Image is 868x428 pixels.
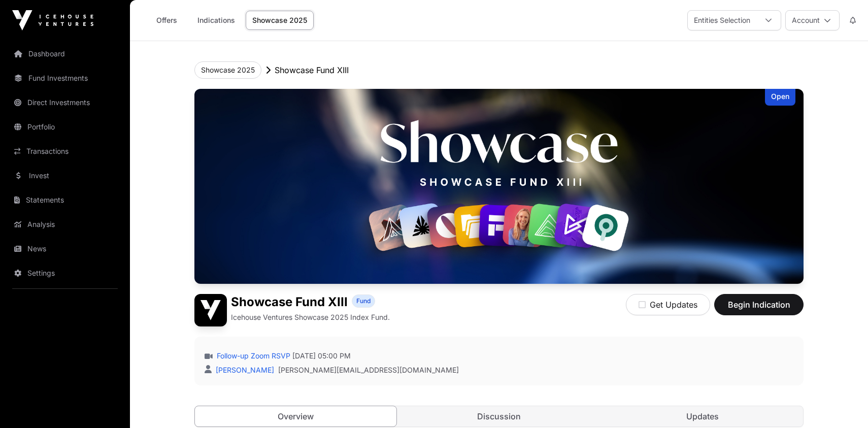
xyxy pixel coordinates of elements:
a: Portfolio [8,116,122,138]
a: Statements [8,189,122,211]
a: Invest [8,164,122,187]
a: Overview [194,406,397,427]
a: Follow-up Zoom RSVP [215,351,290,361]
img: Icehouse Ventures Logo [12,10,93,30]
a: Settings [8,262,122,284]
button: Account [785,10,840,30]
h1: Showcase Fund XIII [231,294,348,310]
a: Discussion [398,406,600,426]
img: Showcase Fund XIII [194,89,804,284]
img: Showcase Fund XIII [194,294,227,326]
span: Fund [356,297,371,305]
a: Transactions [8,140,122,162]
p: Showcase Fund XIII [275,64,349,76]
nav: Tabs [195,406,803,426]
a: Analysis [8,213,122,236]
a: News [8,238,122,260]
a: Offers [146,11,187,30]
a: Showcase 2025 [246,11,314,30]
div: Open [765,89,795,106]
a: Updates [602,406,803,426]
a: Direct Investments [8,91,122,114]
a: [PERSON_NAME][EMAIL_ADDRESS][DOMAIN_NAME] [278,365,459,375]
a: Dashboard [8,43,122,65]
span: [DATE] 05:00 PM [292,351,351,361]
p: Icehouse Ventures Showcase 2025 Index Fund. [231,312,390,322]
a: Fund Investments [8,67,122,89]
div: Entities Selection [688,11,756,30]
button: Showcase 2025 [194,61,261,79]
a: Begin Indication [714,304,804,314]
a: Indications [191,11,242,30]
button: Get Updates [626,294,710,315]
a: [PERSON_NAME] [214,366,274,374]
span: Begin Indication [727,299,791,311]
button: Begin Indication [714,294,804,315]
